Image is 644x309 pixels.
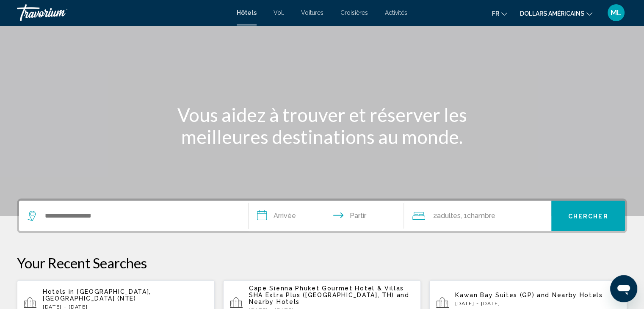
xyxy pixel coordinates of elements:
[605,4,627,22] button: Menu utilisateur
[537,292,603,298] span: and Nearby Hotels
[492,10,499,17] font: fr
[43,288,151,302] span: [GEOGRAPHIC_DATA], [GEOGRAPHIC_DATA] (NTE)
[385,9,407,16] a: Activités
[611,8,622,17] font: ML
[460,212,467,220] font: , 1
[43,288,75,295] span: Hotels in
[17,4,228,21] a: Travorium
[520,10,584,17] font: dollars américains
[249,201,404,231] button: Dates d'arrivée et de départ
[249,285,404,298] span: Cape Sienna Phuket Gourmet Hotel & Villas SHA Extra Plus ([GEOGRAPHIC_DATA], TH)
[437,212,460,220] font: adultes
[340,9,368,16] a: Croisières
[433,212,437,220] font: 2
[492,7,507,19] button: Changer de langue
[455,292,534,298] span: Kawan Bay Suites (GP)
[610,275,637,302] iframe: Bouton de lancement de la fenêtre de messagerie
[19,201,625,231] div: Widget de recherche
[551,201,625,231] button: Chercher
[177,104,467,148] font: Vous aidez à trouver et réserver les meilleures destinations au monde.
[301,9,323,16] a: Voitures
[17,254,627,271] p: Your Recent Searches
[237,9,257,16] a: Hôtels
[274,9,284,16] a: Vol.
[455,301,620,306] p: [DATE] - [DATE]
[520,7,592,19] button: Changer de devise
[249,292,409,305] span: and Nearby Hotels
[568,213,608,220] font: Chercher
[404,201,551,231] button: Voyageurs : 2 adultes, 0 enfants
[467,212,495,220] font: Chambre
